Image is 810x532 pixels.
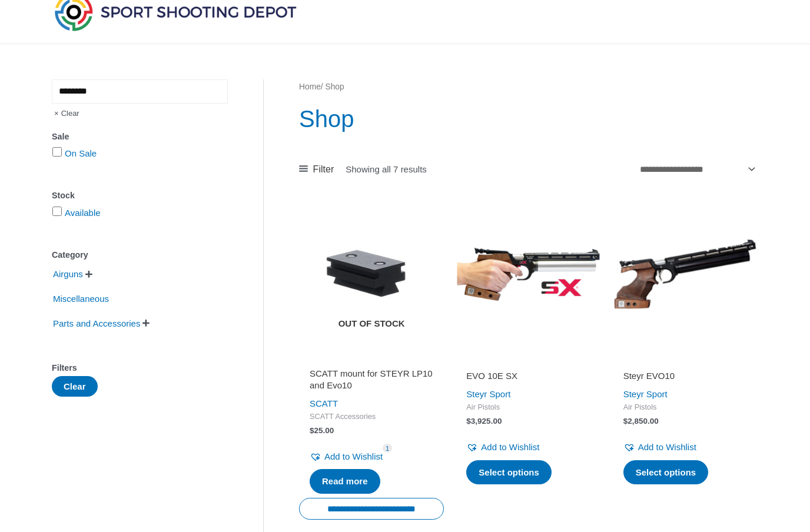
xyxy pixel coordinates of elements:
[466,403,590,413] span: Air Pistols
[623,417,628,425] span: $
[623,370,747,382] h2: Steyr EVO10
[52,128,228,145] div: Sale
[52,264,84,284] span: Airguns
[142,319,150,327] span: 
[299,202,444,347] a: Out of stock
[310,426,334,435] bdi: 25.00
[308,311,435,338] span: Out of stock
[466,389,510,399] a: Steyr Sport
[299,161,334,178] a: Filter
[623,439,696,455] a: Add to Wishlist
[466,460,552,485] a: Select options for “EVO 10E SX”
[346,165,427,174] p: Showing all 7 results
[613,202,758,347] img: Steyr EVO10
[52,268,84,278] a: Airguns
[85,270,92,278] span: 
[299,202,444,347] img: SCATT mount for STEYR LP10 and Evo10
[466,370,590,386] a: EVO 10E SX
[623,417,659,425] bdi: 2,850.00
[466,417,471,425] span: $
[383,444,392,453] span: 1
[635,159,758,179] select: Shop order
[481,442,539,452] span: Add to Wishlist
[466,417,502,425] bdi: 3,925.00
[52,360,228,377] div: Filters
[310,354,433,368] iframe: Customer reviews powered by Trustpilot
[299,79,758,95] nav: Breadcrumb
[52,247,228,264] div: Category
[310,412,433,422] span: SCATT Accessories
[623,460,709,485] a: Select options for “Steyr EVO10”
[65,208,101,218] a: Available
[313,161,334,178] span: Filter
[52,314,141,334] span: Parts and Accessories
[623,403,747,413] span: Air Pistols
[310,426,314,435] span: $
[65,148,97,158] a: On Sale
[52,187,228,204] div: Stock
[456,202,600,347] img: EVO 10E SX
[310,368,433,391] h2: SCATT mount for STEYR LP10 and Evo10
[623,354,747,368] iframe: Customer reviews powered by Trustpilot
[52,317,141,327] a: Parts and Accessories
[310,448,383,465] a: Add to Wishlist
[52,289,110,309] span: Miscellaneous
[310,469,380,494] a: Read more about “SCATT mount for STEYR LP10 and Evo10”
[466,370,590,382] h2: EVO 10E SX
[623,370,747,386] a: Steyr EVO10
[299,82,321,91] a: Home
[638,442,696,452] span: Add to Wishlist
[52,293,110,303] a: Miscellaneous
[52,376,98,397] button: Clear
[52,104,79,124] span: Clear
[52,207,62,216] input: Available
[466,439,539,455] a: Add to Wishlist
[299,102,758,135] h1: Shop
[466,354,590,368] iframe: Customer reviews powered by Trustpilot
[324,451,383,461] span: Add to Wishlist
[310,398,338,408] a: SCATT
[623,389,668,399] a: Steyr Sport
[52,147,62,157] input: On Sale
[310,368,433,395] a: SCATT mount for STEYR LP10 and Evo10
